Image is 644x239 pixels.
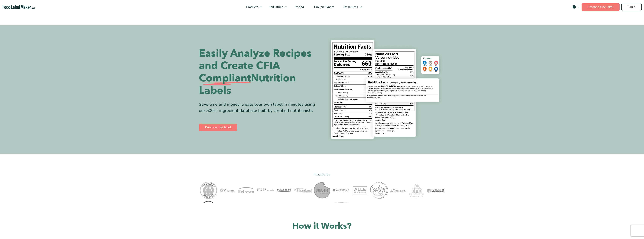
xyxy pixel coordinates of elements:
[199,72,251,84] span: Compliant
[294,5,304,9] span: Pricing
[199,47,319,97] h1: Easily Analyze Recipes and Create CFIA Nutrition Labels
[199,172,445,177] p: Trusted by
[621,3,642,11] a: Login
[199,101,319,114] div: Save time and money, create your own label in minutes using our 500k+ ingredient database built b...
[269,5,284,9] span: Industries
[199,124,237,131] a: Create a free label
[343,5,358,9] span: Resources
[313,5,334,9] span: Hire an Expert
[582,3,620,11] a: Create a free label
[245,5,259,9] span: Products
[199,221,445,232] h2: How it Works?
